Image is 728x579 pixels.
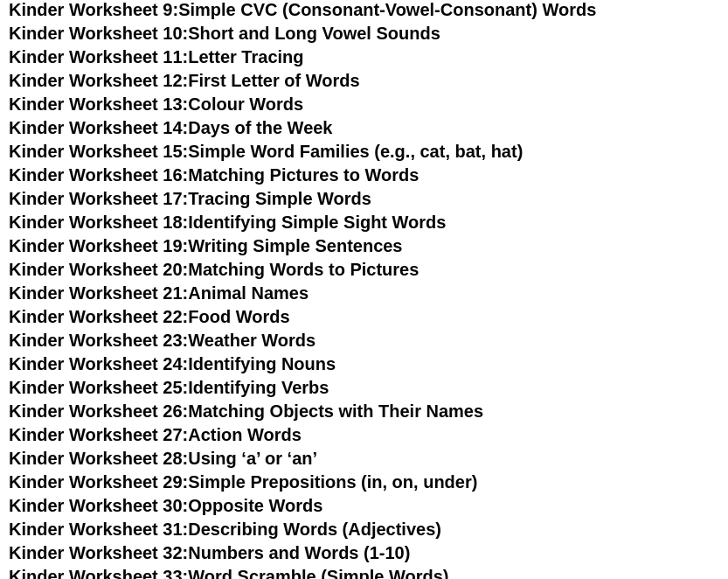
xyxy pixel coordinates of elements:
[9,165,419,185] a: Kinder Worksheet 16:Matching Pictures to Words
[9,236,188,255] span: Kinder Worksheet 19:
[9,118,188,137] span: Kinder Worksheet 14:
[9,24,188,43] span: Kinder Worksheet 10:
[9,401,483,421] a: Kinder Worksheet 26:Matching Objects with Their Names
[9,378,329,397] a: Kinder Worksheet 25:Identifying Verbs
[9,94,188,114] span: Kinder Worksheet 13:
[9,165,188,185] span: Kinder Worksheet 16:
[9,354,336,373] a: Kinder Worksheet 24:Identifying Nouns
[9,47,188,66] span: Kinder Worksheet 11:
[9,496,322,515] a: Kinder Worksheet 30:Opposite Words
[9,472,188,492] span: Kinder Worksheet 29:
[9,24,440,43] a: Kinder Worksheet 10:Short and Long Vowel Sounds
[9,283,309,303] a: Kinder Worksheet 21:Animal Names
[9,354,188,373] span: Kinder Worksheet 24:
[9,331,315,350] a: Kinder Worksheet 23:Weather Words
[9,425,302,444] a: Kinder Worksheet 27:Action Words
[9,472,477,492] a: Kinder Worksheet 29:Simple Prepositions (in, on, under)
[9,71,188,90] span: Kinder Worksheet 12:
[9,543,188,562] span: Kinder Worksheet 32:
[9,283,188,303] span: Kinder Worksheet 21:
[9,449,317,468] a: Kinder Worksheet 28:Using ‘a’ or ‘an’
[9,236,403,255] a: Kinder Worksheet 19:Writing Simple Sentences
[9,307,290,326] a: Kinder Worksheet 22:Food Words
[9,260,188,279] span: Kinder Worksheet 20:
[9,378,188,397] span: Kinder Worksheet 25:
[9,260,419,279] a: Kinder Worksheet 20:Matching Words to Pictures
[9,307,188,326] span: Kinder Worksheet 22:
[9,47,304,66] a: Kinder Worksheet 11:Letter Tracing
[9,71,360,90] a: Kinder Worksheet 12:First Letter of Words
[9,496,188,515] span: Kinder Worksheet 30:
[9,425,188,444] span: Kinder Worksheet 27:
[9,142,523,161] a: Kinder Worksheet 15:Simple Word Families (e.g., cat, bat, hat)
[9,189,188,208] span: Kinder Worksheet 17:
[9,449,188,468] span: Kinder Worksheet 28:
[9,520,441,539] a: Kinder Worksheet 31:Describing Words (Adjectives)
[9,94,303,114] a: Kinder Worksheet 13:Colour Words
[9,213,188,232] span: Kinder Worksheet 18:
[9,213,446,232] a: Kinder Worksheet 18:Identifying Simple Sight Words
[9,543,410,562] a: Kinder Worksheet 32:Numbers and Words (1-10)
[9,331,188,350] span: Kinder Worksheet 23:
[9,118,333,137] a: Kinder Worksheet 14:Days of the Week
[9,401,188,421] span: Kinder Worksheet 26:
[9,142,188,161] span: Kinder Worksheet 15:
[9,189,371,208] a: Kinder Worksheet 17:Tracing Simple Words
[9,520,188,539] span: Kinder Worksheet 31:
[428,381,728,579] iframe: Chat Widget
